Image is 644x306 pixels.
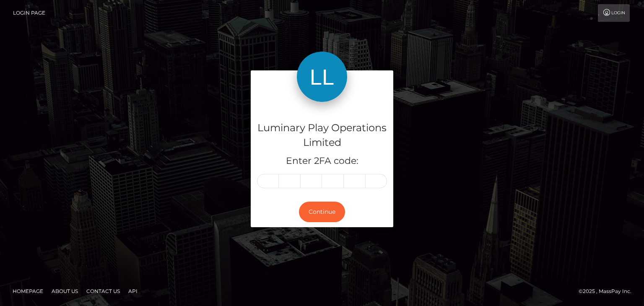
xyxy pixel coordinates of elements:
button: Continue [299,202,345,222]
h5: Enter 2FA code: [257,155,387,168]
a: Contact Us [83,285,123,298]
div: © 2025 , MassPay Inc. [579,287,638,296]
a: Homepage [9,285,47,298]
a: Login Page [13,4,45,22]
a: About Us [48,285,81,298]
h4: Luminary Play Operations Limited [257,121,387,150]
a: Login [598,4,630,22]
img: Luminary Play Operations Limited [297,52,347,102]
a: API [125,285,141,298]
